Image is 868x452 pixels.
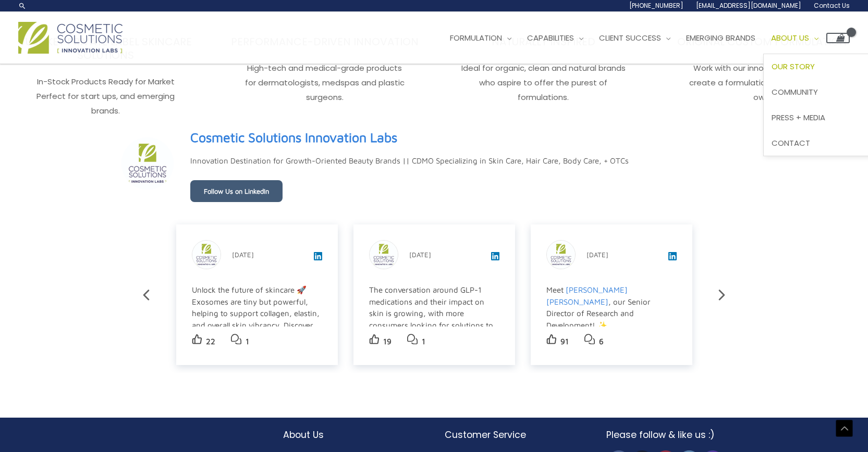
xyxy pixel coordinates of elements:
[434,22,850,54] nav: Site Navigation
[192,241,221,269] img: sk-post-userpic
[826,33,850,43] a: View Shopping Cart, empty
[629,1,683,10] span: [PHONE_NUMBER]
[190,180,283,202] a: Follow Us on LinkedIn
[586,248,608,261] p: [DATE]
[678,22,763,54] a: Emerging Brands
[450,32,502,43] span: Formulation
[283,428,424,442] h2: About Us
[222,61,428,105] p: High-tech and medical-grade products for dermatologists, medspas and plastic surgeons.
[409,248,431,261] p: [DATE]
[772,61,815,72] span: Our Story
[246,334,249,349] p: 1
[560,334,569,349] p: 91
[370,241,398,269] img: sk-post-userpic
[192,284,321,401] div: Unlock the future of skincare 🚀 Exosomes are tiny but powerful, helping to support collagen, elas...
[206,334,215,349] p: 22
[772,112,825,123] span: Press + Media
[696,1,801,10] span: [EMAIL_ADDRESS][DOMAIN_NAME]
[18,2,27,10] a: Search icon link
[591,22,678,54] a: Client Success
[547,241,575,269] img: sk-post-userpic
[546,285,628,306] a: [PERSON_NAME] [PERSON_NAME]
[599,334,604,349] p: 6
[445,428,585,442] h2: Customer Service
[599,32,661,43] span: Client Success
[814,1,850,10] span: Contact Us
[121,137,174,190] img: sk-header-picture
[606,428,747,442] h2: Please follow & like us :)
[771,32,809,43] span: About Us
[190,154,629,168] p: Innovation Destination for Growth-Oriented Beauty Brands || CDMO Specializing in Skin Care, Hair ...
[442,22,519,54] a: Formulation
[772,86,818,97] span: Community
[3,74,209,118] p: In-Stock Products Ready for Market Perfect for start ups, and emerging brands.
[659,61,865,105] p: Work with our innovation experts to create a formulation that is truly your own.
[314,253,322,262] a: View post on LinkedIn
[686,32,755,43] span: Emerging Brands
[519,22,591,54] a: Capabilities
[383,334,392,349] p: 19
[668,253,677,262] a: View post on LinkedIn
[527,32,574,43] span: Capabilities
[772,137,810,148] span: Contact
[441,61,647,105] p: Ideal for organic, clean and natural brands who aspire to offer the purest of formulations.
[422,334,425,349] p: 1
[232,248,254,261] p: [DATE]
[18,22,123,54] img: Cosmetic Solutions Logo
[763,22,826,54] a: About Us
[190,125,397,149] a: View page on LinkedIn
[491,253,499,262] a: View post on LinkedIn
